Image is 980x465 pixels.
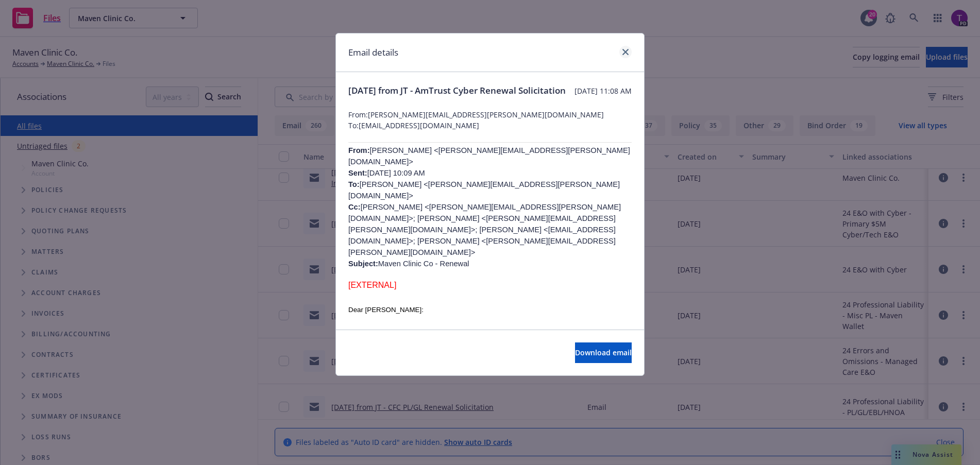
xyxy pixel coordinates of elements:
[348,145,632,269] p: [PERSON_NAME] <[PERSON_NAME][EMAIL_ADDRESS][PERSON_NAME][DOMAIN_NAME]> [DATE] 10:09 AM [PERSON_NA...
[575,85,632,96] span: [DATE] 11:08 AM
[348,120,632,131] span: To: [EMAIL_ADDRESS][DOMAIN_NAME]
[348,46,398,59] h1: Email details
[348,109,632,120] span: From: [PERSON_NAME][EMAIL_ADDRESS][PERSON_NAME][DOMAIN_NAME]
[575,348,632,357] span: Download email
[348,180,360,188] b: To:
[575,342,632,363] button: Download email
[348,84,566,97] span: [DATE] from JT - AmTrust Cyber Renewal Solicitation
[348,260,378,268] b: Subject:
[348,281,396,289] span: [EXTERNAL]
[619,46,632,58] a: close
[348,306,424,314] span: Dear [PERSON_NAME]:
[348,169,367,177] b: Sent:
[348,146,370,154] b: From:
[348,203,361,211] b: Cc:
